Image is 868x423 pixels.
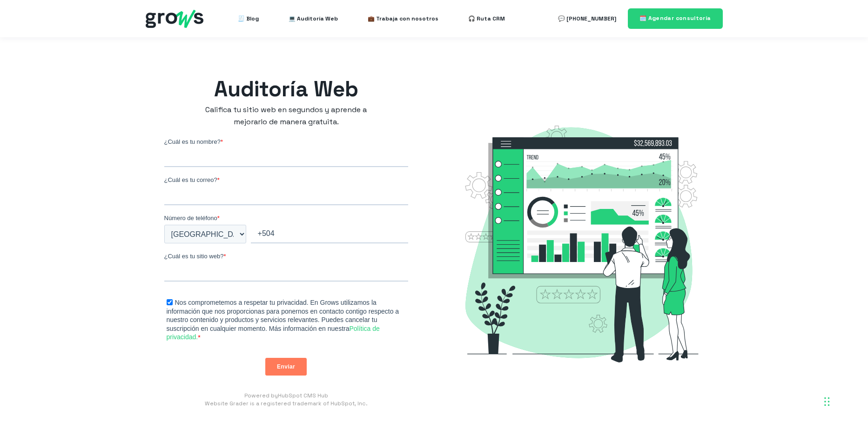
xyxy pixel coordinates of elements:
[558,9,616,28] a: 💬 [PHONE_NUMBER]
[188,104,384,128] h2: Califica tu sitio web en segundos y aprende a mejorarlo de manera gratuita.
[164,176,217,183] span: ¿Cuál es tu correo?
[265,358,307,376] input: Enviar
[146,10,203,28] img: grows - hubspot
[468,9,505,28] a: 🎧 Ruta CRM
[164,392,408,407] p: Powered by Website Grader is a registered trademark of HubSpot, Inc.
[639,14,711,22] span: 🗓️ Agendar consultoría
[238,9,259,28] a: 🧾 Blog
[628,8,723,28] a: 🗓️ Agendar consultoría
[824,388,830,416] div: Drag
[821,378,868,423] iframe: Chat Widget
[289,9,338,28] a: 💻 Auditoría Web
[164,253,224,260] span: ¿Cuál es tu sitio web?
[164,74,408,104] h1: Auditoría Web
[278,392,328,399] a: HubSpot CMS Hub
[164,138,221,145] span: ¿Cuál es tu nombre?
[167,325,380,341] a: Política de privacidad.
[164,215,217,222] span: Número de teléfono
[167,299,399,341] span: Nos comprometemos a respetar tu privacidad. En Grows utilizamos la información que nos proporcion...
[368,9,438,28] a: 💼 Trabaja con nosotros
[167,299,173,305] input: Nos comprometemos a respetar tu privacidad. En Grows utilizamos la información que nos proporcion...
